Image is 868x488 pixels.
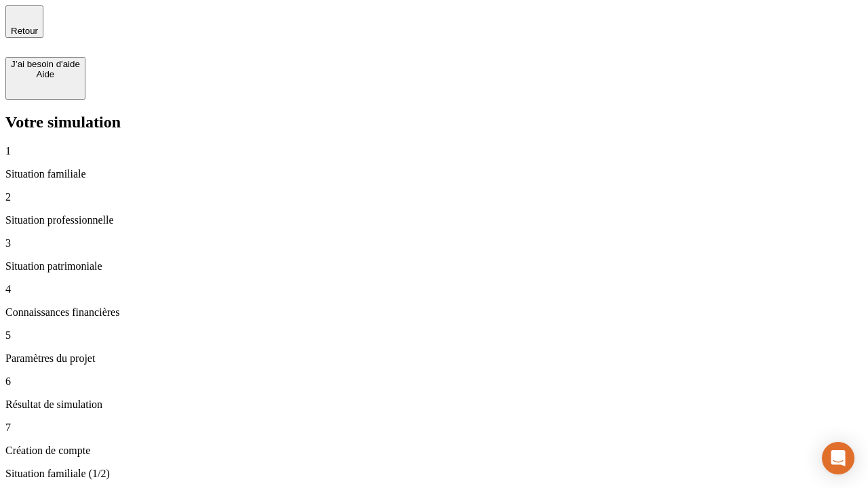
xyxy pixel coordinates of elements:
[11,69,80,79] div: Aide
[5,145,863,157] p: 1
[822,442,854,474] div: Open Intercom Messenger
[11,59,80,69] div: J’ai besoin d'aide
[5,445,863,457] p: Création de compte
[5,191,863,203] p: 2
[5,283,863,296] p: 4
[5,375,863,388] p: 6
[5,168,863,180] p: Situation familiale
[5,399,863,411] p: Résultat de simulation
[5,260,863,272] p: Situation patrimoniale
[5,306,863,319] p: Connaissances financières
[5,57,85,100] button: J’ai besoin d'aideAide
[5,422,863,434] p: 7
[5,237,863,249] p: 3
[5,468,863,480] p: Situation familiale (1/2)
[5,329,863,342] p: 5
[11,26,38,36] span: Retour
[5,352,863,365] p: Paramètres du projet
[5,214,863,226] p: Situation professionnelle
[5,113,863,131] h2: Votre simulation
[5,5,43,38] button: Retour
